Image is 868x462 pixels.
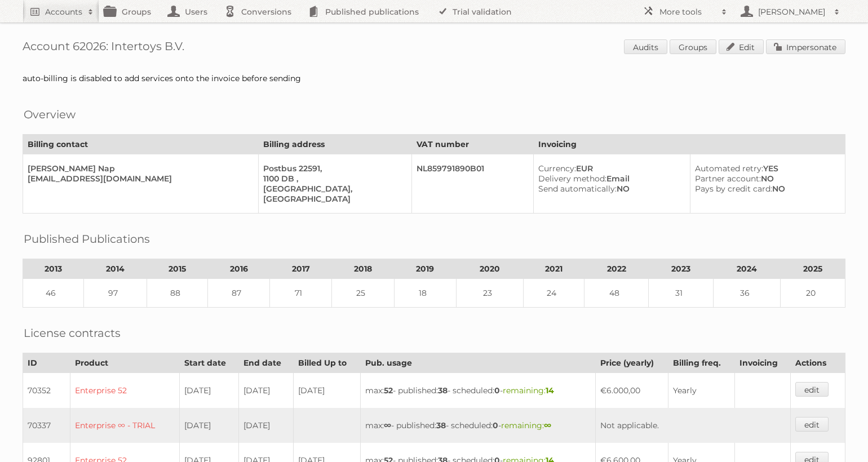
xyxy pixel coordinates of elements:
[179,408,238,443] td: [DATE]
[695,184,836,194] div: NO
[523,259,584,279] th: 2021
[361,408,596,443] td: max: - published: - scheduled: -
[538,174,606,184] span: Delivery method:
[795,382,829,397] a: edit
[456,259,523,279] th: 2020
[208,259,270,279] th: 2016
[23,373,70,408] td: 70352
[795,417,829,432] a: edit
[83,279,147,308] td: 97
[695,174,836,184] div: NO
[270,279,332,308] td: 71
[755,6,829,17] h2: [PERSON_NAME]
[28,174,249,184] div: [EMAIL_ADDRESS][DOMAIN_NAME]
[384,420,391,430] strong: ∞
[263,163,402,174] div: Postbus 22591,
[544,420,551,430] strong: ∞
[766,39,845,54] a: Impersonate
[719,39,764,54] a: Edit
[456,279,523,308] td: 23
[332,279,394,308] td: 25
[294,373,361,408] td: [DATE]
[584,279,649,308] td: 48
[695,184,772,194] span: Pays by credit card:
[294,353,361,373] th: Billed Up to
[503,385,554,396] span: remaining:
[208,279,270,308] td: 87
[438,385,448,396] strong: 38
[595,373,668,408] td: €6.000,00
[695,174,761,184] span: Partner account:
[436,420,446,430] strong: 38
[24,106,76,123] h2: Overview
[668,373,735,408] td: Yearly
[361,373,596,408] td: max: - published: - scheduled: -
[695,163,763,174] span: Automated retry:
[23,39,845,56] h1: Account 62026: Intertoys B.V.
[238,353,293,373] th: End date
[523,279,584,308] td: 24
[238,373,293,408] td: [DATE]
[179,373,238,408] td: [DATE]
[538,174,681,184] div: Email
[538,184,617,194] span: Send automatically:
[45,6,82,17] h2: Accounts
[23,279,84,308] td: 46
[83,259,147,279] th: 2014
[670,39,716,54] a: Groups
[546,385,554,396] strong: 14
[538,163,681,174] div: EUR
[714,279,781,308] td: 36
[501,420,551,430] span: remaining:
[668,353,735,373] th: Billing freq.
[263,194,402,204] div: [GEOGRAPHIC_DATA]
[584,259,649,279] th: 2022
[24,325,121,341] h2: License contracts
[695,163,836,174] div: YES
[263,184,402,194] div: [GEOGRAPHIC_DATA],
[412,154,534,214] td: NL859791890B01
[494,385,500,396] strong: 0
[790,353,845,373] th: Actions
[538,184,681,194] div: NO
[70,408,179,443] td: Enterprise ∞ - TRIAL
[659,6,716,17] h2: More tools
[28,163,249,174] div: [PERSON_NAME] Nap
[258,135,411,154] th: Billing address
[263,174,402,184] div: 1100 DB ,
[714,259,781,279] th: 2024
[179,353,238,373] th: Start date
[23,73,845,83] div: auto-billing is disabled to add services onto the invoice before sending
[23,353,70,373] th: ID
[384,385,393,396] strong: 52
[23,408,70,443] td: 70337
[533,135,845,154] th: Invoicing
[538,163,576,174] span: Currency:
[70,373,179,408] td: Enterprise 52
[649,259,714,279] th: 2023
[781,279,845,308] td: 20
[595,408,790,443] td: Not applicable.
[394,259,456,279] th: 2019
[332,259,394,279] th: 2018
[270,259,332,279] th: 2017
[595,353,668,373] th: Price (yearly)
[23,259,84,279] th: 2013
[394,279,456,308] td: 18
[624,39,667,54] a: Audits
[23,135,259,154] th: Billing contact
[24,230,150,247] h2: Published Publications
[735,353,790,373] th: Invoicing
[412,135,534,154] th: VAT number
[361,353,596,373] th: Pub. usage
[238,408,293,443] td: [DATE]
[147,259,208,279] th: 2015
[70,353,179,373] th: Product
[649,279,714,308] td: 31
[147,279,208,308] td: 88
[493,420,498,430] strong: 0
[781,259,845,279] th: 2025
